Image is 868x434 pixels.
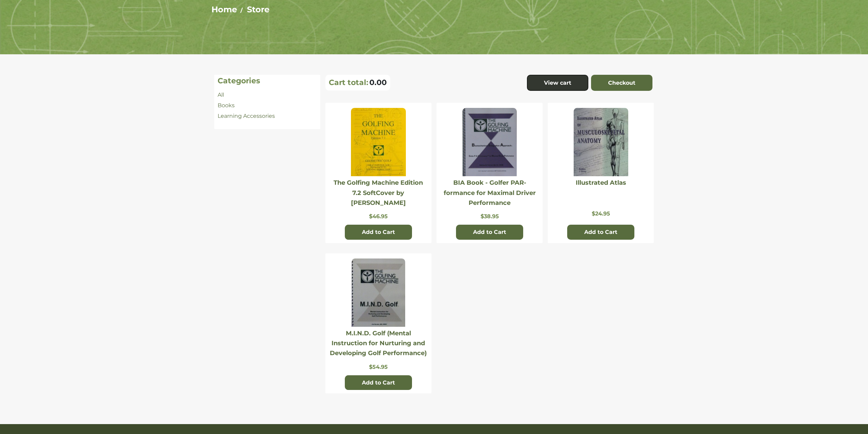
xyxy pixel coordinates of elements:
[352,258,405,327] img: Website-photo-MIND.jpg
[247,4,269,14] a: Store
[345,375,412,390] button: Add to Cart
[334,179,423,207] a: The Golfing Machine Edition 7.2 SoftCover by [PERSON_NAME]
[462,108,517,176] img: BIA Book - Golfer PAR-formance for Maximal Driver Performance
[218,113,275,119] a: Learning Accessories
[567,225,634,240] button: Add to Cart
[345,225,412,240] button: Add to Cart
[329,78,368,87] p: Cart total:
[456,225,523,240] button: Add to Cart
[351,108,406,176] img: The Golfing Machine Edition 7.2 SoftCover by Homer Kelley
[591,75,652,91] a: Checkout
[218,102,235,109] a: Books
[329,213,428,220] p: $46.95
[218,92,224,98] a: All
[329,364,428,370] p: $54.95
[444,179,536,207] a: BIA Book - Golfer PAR-formance for Maximal Driver Performance
[551,210,650,217] p: $24.95
[330,330,427,357] a: M.I.N.D. Golf (Mental Instruction for Nurturing and Developing Golf Performance)
[440,213,539,220] p: $38.95
[218,76,317,85] h4: Categories
[369,78,387,87] span: 0.00
[574,108,628,176] img: Illustrated Atlas
[211,4,237,14] a: Home
[576,179,626,186] a: Illustrated Atlas
[527,75,588,91] a: View cart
